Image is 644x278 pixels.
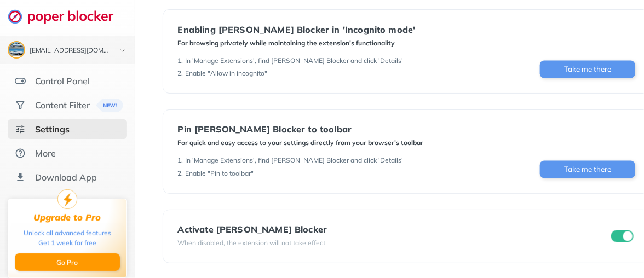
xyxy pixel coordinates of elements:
[35,100,90,111] div: Content Filter
[186,69,268,78] div: Enable "Allow in incognito"
[186,56,404,65] div: In 'Manage Extensions', find [PERSON_NAME] Blocker and click 'Details'
[15,253,120,271] button: Go Pro
[34,212,101,223] div: Upgrade to Pro
[186,157,404,165] div: In 'Manage Extensions', find [PERSON_NAME] Blocker and click 'Details'
[15,124,26,135] img: settings-selected.svg
[15,76,26,86] img: features.svg
[30,47,111,55] div: hughesernest6@gmail.com
[178,239,327,248] div: When disabled, the extension will not take effect
[35,148,56,159] div: More
[58,189,77,209] img: upgrade-to-pro.svg
[93,99,120,112] img: menuBanner.svg
[186,170,254,178] div: Enable "Pin to toolbar"
[178,69,183,78] div: 2 .
[540,161,635,178] button: Take me there
[8,9,125,24] img: logo-webpage.svg
[38,238,96,248] div: Get 1 week for free
[178,157,183,165] div: 1 .
[15,172,26,183] img: download-app.svg
[540,61,635,78] button: Take me there
[178,139,424,148] div: For quick and easy access to your settings directly from your browser's toolbar
[178,25,416,34] div: Enabling [PERSON_NAME] Blocker in 'Incognito mode'
[178,39,416,48] div: For browsing privately while maintaining the extension's functionality
[35,76,90,86] div: Control Panel
[15,100,26,111] img: social.svg
[9,42,24,57] img: ACg8ocIOAVbAeTlMNhE9h51unPrZYqYuEUZW1VLYBoEVr-jFWX0nLTZM=s96-c
[35,172,97,183] div: Download App
[116,45,129,56] img: chevron-bottom-black.svg
[178,170,183,178] div: 2 .
[15,148,26,159] img: about.svg
[178,125,424,135] div: Pin [PERSON_NAME] Blocker to toolbar
[24,228,111,238] div: Unlock all advanced features
[178,225,327,235] div: Activate [PERSON_NAME] Blocker
[35,124,70,135] div: Settings
[178,56,183,65] div: 1 .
